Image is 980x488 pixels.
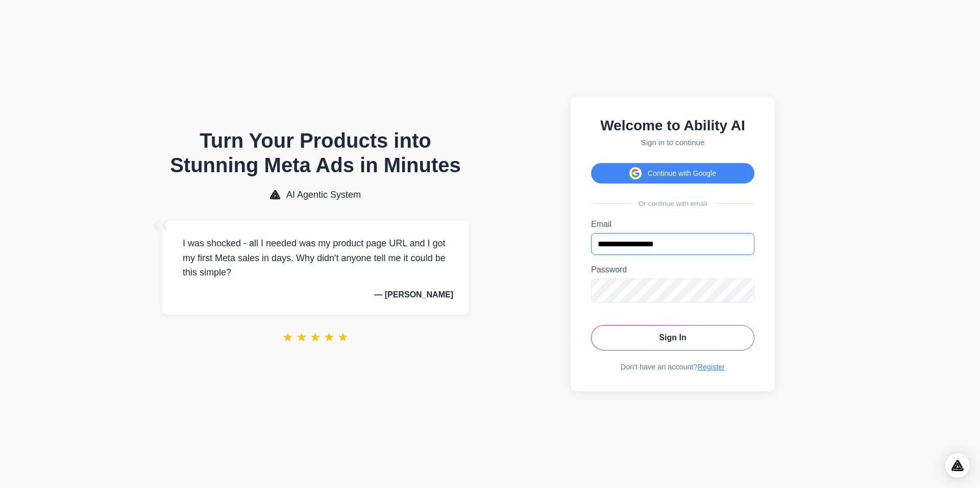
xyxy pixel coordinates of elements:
img: AI Agentic System Logo [270,190,280,199]
span: ★ [324,330,335,344]
div: Don't have an account? [591,363,754,371]
h1: Turn Your Products into Stunning Meta Ads in Minutes [162,128,469,177]
p: I was shocked - all I needed was my product page URL and I got my first Meta sales in days. Why d... [178,236,453,280]
button: Sign In [591,325,754,351]
h2: Welcome to Ability AI [591,118,754,134]
span: ★ [282,330,293,344]
span: ★ [310,330,321,344]
p: — [PERSON_NAME] [178,290,453,299]
span: “ [152,211,170,257]
button: Continue with Google [591,163,754,183]
label: Email [591,220,754,229]
span: ★ [296,330,307,344]
span: AI Agentic System [286,190,361,200]
label: Password [591,265,754,274]
a: Register [698,363,725,371]
p: Sign in to continue [591,138,754,147]
span: ★ [337,330,349,344]
div: Or continue with email [591,200,754,207]
div: Open Intercom Messenger [945,453,970,478]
